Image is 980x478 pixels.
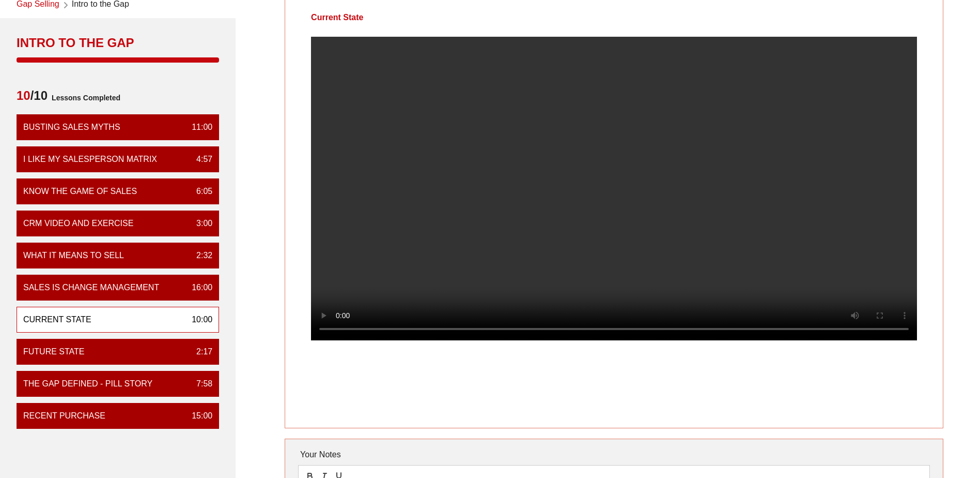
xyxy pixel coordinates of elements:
span: /10 [17,87,48,108]
div: Future State [23,346,85,358]
div: 6:05 [188,185,212,198]
div: Recent Purchase [23,410,105,422]
div: 11:00 [183,121,212,133]
div: Current State [23,313,91,326]
div: 15:00 [183,410,212,422]
div: I Like My Salesperson Matrix [23,153,157,166]
div: Sales is Change Management [23,281,159,294]
div: 10:00 [183,313,212,326]
div: CRM VIDEO and EXERCISE [23,217,133,230]
div: Busting Sales Myths [23,121,120,133]
div: 16:00 [183,281,212,294]
span: Lessons Completed [48,87,120,108]
div: 4:57 [188,153,212,166]
div: 2:17 [188,346,212,358]
div: What it means to sell [23,249,124,262]
div: 7:58 [188,378,212,390]
div: 3:00 [188,217,212,230]
div: Your Notes [298,444,930,465]
span: 10 [17,88,30,102]
div: Intro to the Gap [17,35,219,51]
div: The Gap Defined - Pill Story [23,378,152,390]
div: 2:32 [188,249,212,262]
div: Know the Game of Sales [23,185,137,198]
